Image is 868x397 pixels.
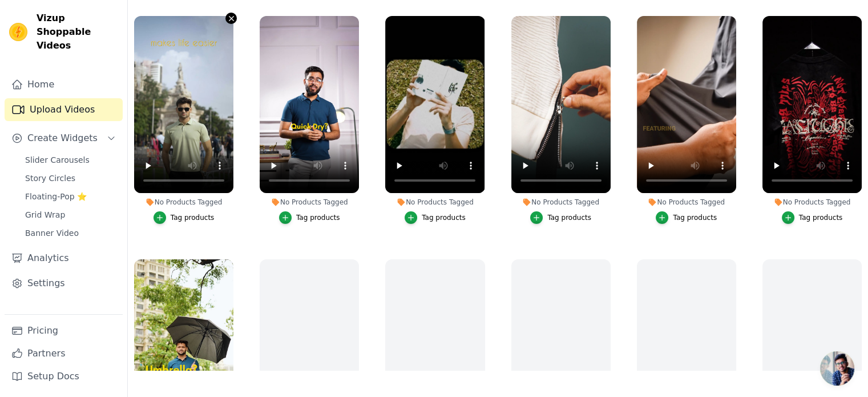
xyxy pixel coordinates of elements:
[782,211,843,224] button: Tag products
[171,213,215,222] div: Tag products
[25,227,79,239] span: Banner Video
[656,211,717,224] button: Tag products
[25,209,65,220] span: Grid Wrap
[25,191,87,202] span: Floating-Pop ⭐
[154,211,215,224] button: Tag products
[5,365,123,388] a: Setup Docs
[18,170,123,186] a: Story Circles
[260,198,359,207] div: No Products Tagged
[25,154,90,166] span: Slider Carousels
[673,213,717,222] div: Tag products
[5,319,123,342] a: Pricing
[25,173,75,184] span: Story Circles
[385,198,485,207] div: No Products Tagged
[5,98,123,121] a: Upload Videos
[762,198,862,207] div: No Products Tagged
[9,23,27,41] img: Vizup
[5,272,123,295] a: Settings
[18,152,123,168] a: Slider Carousels
[134,198,233,207] div: No Products Tagged
[820,351,854,386] a: Open chat
[5,247,123,270] a: Analytics
[405,211,466,224] button: Tag products
[225,13,237,24] button: Video Delete
[18,225,123,241] a: Banner Video
[547,213,591,222] div: Tag products
[37,11,118,53] span: Vizup Shoppable Videos
[799,213,843,222] div: Tag products
[422,213,466,222] div: Tag products
[637,198,736,207] div: No Products Tagged
[27,131,98,145] span: Create Widgets
[5,127,123,150] button: Create Widgets
[5,73,123,96] a: Home
[530,211,591,224] button: Tag products
[18,189,123,204] a: Floating-Pop ⭐
[511,198,611,207] div: No Products Tagged
[296,213,340,222] div: Tag products
[279,211,340,224] button: Tag products
[5,342,123,365] a: Partners
[18,207,123,223] a: Grid Wrap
